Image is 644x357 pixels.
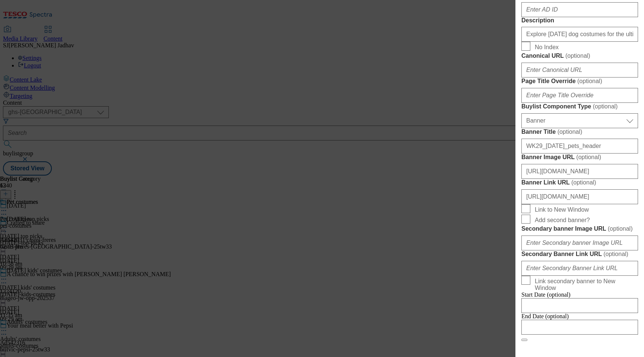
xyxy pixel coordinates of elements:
[535,217,590,224] span: Add second banner?
[521,225,638,233] label: Secondary banner Image URL
[521,17,638,24] label: Description
[593,103,618,110] span: ( optional )
[521,52,638,60] label: Canonical URL
[521,63,638,78] input: Enter Canonical URL
[521,139,638,154] input: Enter Banner Title
[521,250,638,258] label: Secondary Banner Link URL
[521,154,638,161] label: Banner Image URL
[521,320,638,335] input: Enter Date
[603,251,628,257] span: ( optional )
[521,103,638,110] label: Buylist Component Type
[608,225,633,232] span: ( optional )
[535,206,589,213] span: Link to New Window
[521,164,638,179] input: Enter Banner Image URL
[535,44,559,51] span: No Index
[521,189,638,204] input: Enter Banner Link URL
[521,298,638,313] input: Enter Date
[521,27,638,42] input: Enter Description
[521,261,638,276] input: Enter Secondary Banner Link URL
[558,129,583,135] span: ( optional )
[521,2,638,17] input: Enter AD ID
[571,179,596,186] span: ( optional )
[576,154,601,160] span: ( optional )
[565,53,590,59] span: ( optional )
[521,236,638,250] input: Enter Secondary banner Image URL
[521,78,638,85] label: Page Title Override
[521,128,638,136] label: Banner Title
[577,78,602,84] span: ( optional )
[521,313,569,319] span: End Date (optional)
[535,278,635,291] span: Link secondary banner to New Window
[521,179,638,186] label: Banner Link URL
[521,88,638,103] input: Enter Page Title Override
[521,291,571,298] span: Start Date (optional)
